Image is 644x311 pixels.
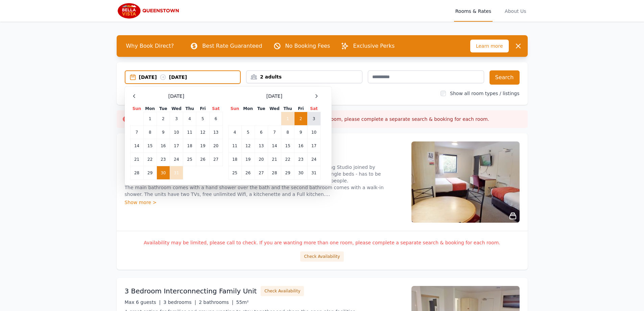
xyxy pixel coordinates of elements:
[157,166,170,180] td: 30
[294,153,307,166] td: 23
[268,166,281,180] td: 28
[307,112,320,126] td: 3
[143,153,157,166] td: 22
[157,112,170,126] td: 2
[196,112,209,126] td: 5
[196,139,209,153] td: 19
[268,139,281,153] td: 14
[300,251,343,262] button: Check Availability
[183,126,196,139] td: 11
[294,112,307,126] td: 2
[307,106,320,112] th: Sat
[281,112,294,126] td: 1
[281,166,294,180] td: 29
[470,40,509,52] span: Learn more
[209,153,222,166] td: 27
[143,112,157,126] td: 1
[490,70,520,85] button: Search
[294,139,307,153] td: 16
[157,153,170,166] td: 23
[307,153,320,166] td: 24
[246,73,362,80] div: 2 adults
[170,126,183,139] td: 10
[307,166,320,180] td: 31
[268,126,281,139] td: 7
[236,299,249,305] span: 55m²
[125,299,161,305] span: Max 6 guests |
[266,93,282,99] span: [DATE]
[130,139,143,153] td: 14
[157,106,170,112] th: Tue
[143,126,157,139] td: 8
[196,153,209,166] td: 26
[183,112,196,126] td: 4
[307,126,320,139] td: 10
[268,153,281,166] td: 21
[130,106,143,112] th: Sun
[294,126,307,139] td: 9
[143,106,157,112] th: Mon
[241,106,255,112] th: Mon
[281,139,294,153] td: 15
[143,166,157,180] td: 29
[281,153,294,166] td: 22
[209,106,222,112] th: Sat
[125,199,403,206] div: Show more >
[209,112,222,126] td: 6
[228,126,241,139] td: 4
[255,126,268,139] td: 6
[228,153,241,166] td: 18
[125,286,257,296] h3: 3 Bedroom Interconnecting Family Unit
[281,106,294,112] th: Thu
[241,166,255,180] td: 26
[157,126,170,139] td: 9
[202,42,262,50] p: Best Rate Guaranteed
[170,106,183,112] th: Wed
[130,153,143,166] td: 21
[163,299,196,305] span: 3 bedrooms |
[125,239,520,246] p: Availability may be limited, please call to check. If you are wanting more than one room, please ...
[281,126,294,139] td: 8
[261,286,304,296] button: Check Availability
[157,139,170,153] td: 16
[294,106,307,112] th: Fri
[170,112,183,126] td: 3
[196,106,209,112] th: Fri
[168,93,184,99] span: [DATE]
[121,39,180,53] span: Why Book Direct?
[183,139,196,153] td: 18
[307,139,320,153] td: 17
[268,106,281,112] th: Wed
[196,126,209,139] td: 12
[139,74,240,81] div: [DATE] [DATE]
[117,3,182,19] img: Bella Vista Queenstown
[241,153,255,166] td: 19
[255,106,268,112] th: Tue
[255,139,268,153] td: 13
[241,139,255,153] td: 12
[255,166,268,180] td: 27
[285,42,330,50] p: No Booking Fees
[170,153,183,166] td: 24
[183,106,196,112] th: Thu
[241,126,255,139] td: 5
[353,42,395,50] p: Exclusive Perks
[228,139,241,153] td: 11
[294,166,307,180] td: 30
[255,153,268,166] td: 20
[209,126,222,139] td: 13
[209,139,222,153] td: 20
[130,126,143,139] td: 7
[450,91,519,96] label: Show all room types / listings
[199,299,233,305] span: 2 bathrooms |
[170,139,183,153] td: 17
[183,153,196,166] td: 25
[228,106,241,112] th: Sun
[228,166,241,180] td: 25
[130,166,143,180] td: 28
[143,139,157,153] td: 15
[170,166,183,180] td: 31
